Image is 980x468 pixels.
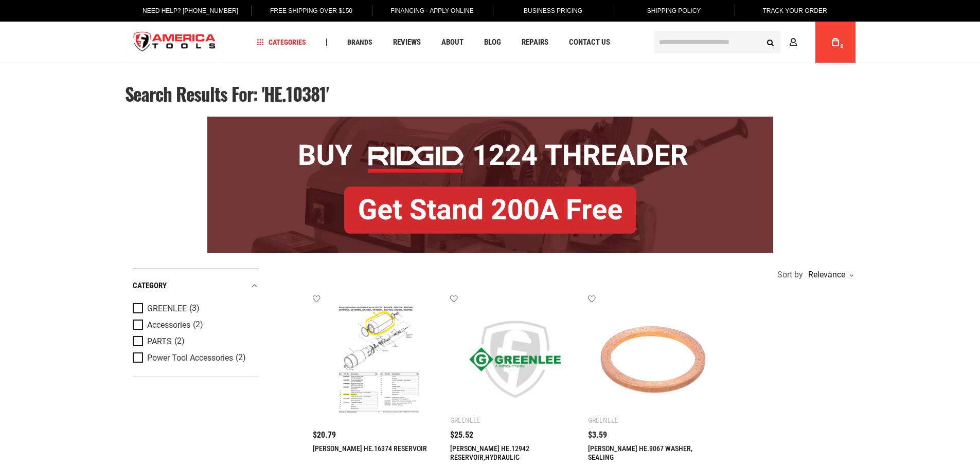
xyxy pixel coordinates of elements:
[647,7,701,14] span: Shipping Policy
[133,352,256,364] a: Power Tool Accessories (2)
[189,304,200,313] span: (3)
[826,22,845,63] a: 0
[450,416,480,424] div: Greenlee
[236,353,246,362] span: (2)
[207,117,773,253] img: BOGO: Buy RIDGID® 1224 Threader, Get Stand 200A Free!
[564,35,615,49] a: Contact Us
[125,23,225,62] img: America Tools
[147,353,233,363] span: Power Tool Accessories
[479,35,506,49] a: Blog
[450,444,529,461] a: [PERSON_NAME] HE.12942 RESERVOIR,HYDRAULIC
[522,39,548,46] span: Repairs
[393,39,421,46] span: Reviews
[147,337,172,346] span: PARTS
[806,271,853,279] div: Relevance
[313,444,427,453] a: [PERSON_NAME] HE.16374 RESERVOIR
[841,44,844,49] span: 0
[193,321,203,329] span: (2)
[588,416,618,424] div: Greenlee
[133,303,256,314] a: GREENLEE (3)
[569,39,610,46] span: Contact Us
[343,35,377,49] a: Brands
[252,35,311,49] a: Categories
[125,23,225,62] a: store logo
[460,305,570,414] img: GREENLEE HE.12942 RESERVOIR,HYDRAULIC
[174,337,185,346] span: (2)
[517,35,553,49] a: Repairs
[777,271,803,279] span: Sort by
[125,80,329,107] span: Search results for: 'HE.10381'
[133,279,259,293] div: category
[598,305,708,414] img: GREENLEE HE.9067 WASHER, SEALING
[257,39,306,46] span: Categories
[588,444,692,461] a: [PERSON_NAME] HE.9067 WASHER, SEALING
[147,304,187,313] span: GREENLEE
[388,35,425,49] a: Reviews
[323,305,433,414] img: GREENLEE HE.16374 RESERVOIR
[347,39,372,46] span: Brands
[437,35,468,49] a: About
[588,431,607,439] span: $3.59
[313,431,336,439] span: $20.79
[761,32,780,52] button: Search
[207,117,773,124] a: BOGO: Buy RIDGID® 1224 Threader, Get Stand 200A Free!
[450,431,473,439] span: $25.52
[133,336,256,347] a: PARTS (2)
[441,39,464,46] span: About
[147,321,190,330] span: Accessories
[133,320,256,331] a: Accessories (2)
[133,268,259,377] div: Product Filters
[484,39,501,46] span: Blog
